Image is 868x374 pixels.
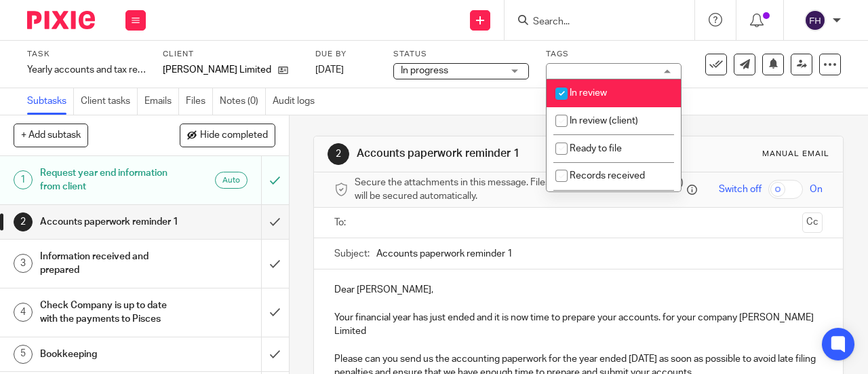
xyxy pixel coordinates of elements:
[40,295,178,330] h1: Check Company is up to date with the payments to Pisces
[719,183,762,196] span: Switch off
[334,216,349,229] label: To:
[14,212,33,231] div: 2
[315,49,376,60] label: Due by
[546,49,682,60] label: Tags
[220,88,266,115] a: Notes (0)
[14,303,33,322] div: 4
[570,144,622,153] span: Ready to file
[163,49,298,60] label: Client
[315,65,344,75] span: [DATE]
[40,246,178,281] h1: Information received and prepared
[144,88,179,115] a: Emails
[40,344,178,364] h1: Bookkeeping
[186,88,213,115] a: Files
[27,88,74,115] a: Subtasks
[14,124,88,147] button: + Add subtask
[27,63,146,77] div: Yearly accounts and tax return - Automatic - December 2023
[334,311,823,339] p: Your financial year has just ended and it is now time to prepare your accounts. for your company ...
[27,49,146,60] label: Task
[14,345,33,364] div: 5
[14,254,33,273] div: 3
[81,88,138,115] a: Client tasks
[27,11,95,29] img: Pixie
[334,247,370,261] label: Subject:
[40,163,178,198] h1: Request year end information from client
[570,116,638,126] span: In review (client)
[802,212,823,233] button: Cc
[163,63,271,77] p: [PERSON_NAME] Limited
[334,283,823,297] p: Dear [PERSON_NAME],
[804,10,826,31] img: svg%3E
[393,49,529,60] label: Status
[810,183,823,196] span: On
[180,124,275,147] button: Hide completed
[328,143,349,165] div: 2
[762,149,829,160] div: Manual email
[27,63,146,77] div: Yearly accounts and tax return - Automatic - [DATE]
[40,212,178,232] h1: Accounts paperwork reminder 1
[532,16,654,29] input: Search
[401,66,448,75] span: In progress
[570,171,645,181] span: Records received
[273,88,321,115] a: Audit logs
[215,172,248,189] div: Auto
[570,88,607,98] span: In review
[14,170,33,189] div: 1
[355,176,684,204] span: Secure the attachments in this message. Files exceeding the size limit (10MB) will be secured aut...
[200,130,268,141] span: Hide completed
[357,147,608,161] h1: Accounts paperwork reminder 1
